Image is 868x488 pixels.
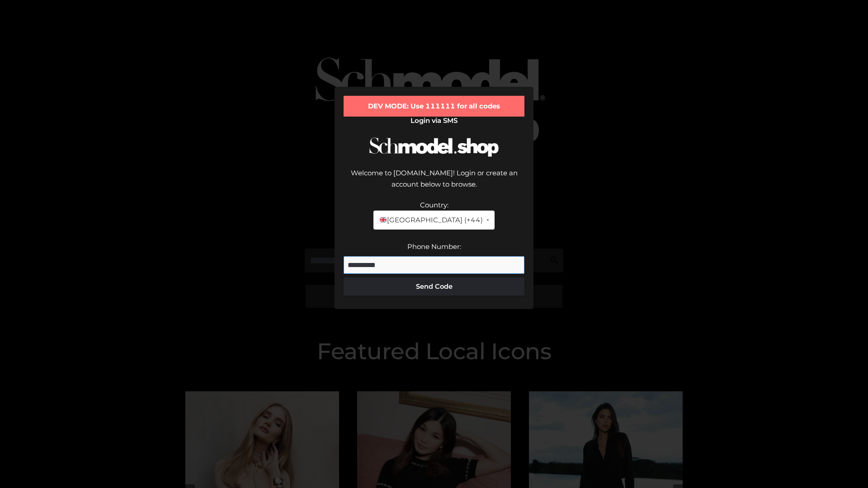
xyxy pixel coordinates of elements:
[380,216,387,223] img: 🇬🇧
[366,129,502,165] img: Schmodel Logo
[379,214,482,226] span: [GEOGRAPHIC_DATA] (+44)
[344,167,524,199] div: Welcome to [DOMAIN_NAME]! Login or create an account below to browse.
[344,96,524,117] div: DEV MODE: Use 111111 for all codes
[407,242,461,251] label: Phone Number:
[344,117,524,125] h2: Login via SMS
[344,277,524,296] button: Send Code
[420,201,448,209] label: Country:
